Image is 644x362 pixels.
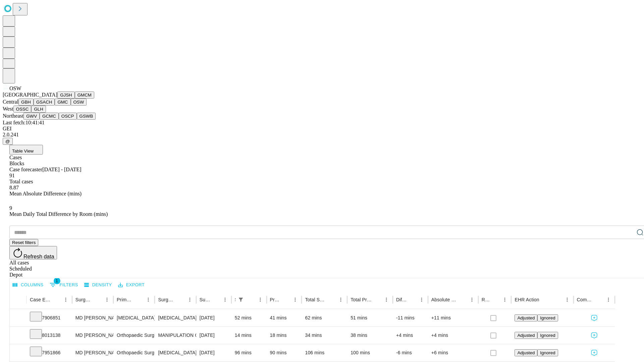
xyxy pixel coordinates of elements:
div: Resolved in EHR [482,297,490,302]
div: [MEDICAL_DATA] [MEDICAL_DATA] [158,344,193,361]
div: [MEDICAL_DATA] [117,309,151,326]
div: Absolute Difference [431,297,457,302]
div: Primary Service [117,297,133,302]
button: Expand [13,347,23,359]
button: GBH [18,99,34,106]
span: Northeast [3,113,23,119]
span: [GEOGRAPHIC_DATA] [3,92,57,98]
div: [DATE] [200,327,228,344]
span: [DATE] - [DATE] [42,167,81,172]
div: MD [PERSON_NAME] [75,309,110,326]
span: Ignored [540,315,555,320]
button: GMCM [75,92,94,99]
div: Predicted In Room Duration [270,297,281,302]
span: Mean Absolute Difference (mins) [9,191,82,196]
div: Comments [577,297,594,302]
button: Sort [176,295,185,304]
button: Menu [256,295,265,304]
div: Total Scheduled Duration [305,297,326,302]
button: GJSH [57,92,75,99]
div: Total Predicted Duration [351,297,372,302]
button: GLH [31,106,46,113]
button: Sort [246,295,256,304]
button: Menu [144,295,153,304]
button: GMC [55,99,70,106]
button: Show filters [236,295,246,304]
button: Sort [491,295,500,304]
button: Sort [211,295,220,304]
span: West [3,106,13,112]
button: Ignored [537,349,558,356]
div: Surgery Date [200,297,210,302]
button: Menu [604,295,613,304]
button: Export [116,280,146,290]
button: Sort [540,295,549,304]
button: Menu [290,295,300,304]
div: Difference [396,297,407,302]
span: @ [5,139,10,144]
button: Expand [13,312,23,324]
button: Menu [61,295,70,304]
div: 51 mins [351,309,389,326]
div: Orthopaedic Surgery [117,327,151,344]
div: -11 mins [396,309,425,326]
button: Adjusted [515,349,537,356]
div: 2.0.241 [3,132,641,138]
div: +4 mins [396,327,425,344]
span: Adjusted [517,350,535,355]
button: Menu [336,295,345,304]
div: Case Epic Id [30,297,51,302]
span: Central [3,99,18,105]
div: Surgery Name [158,297,175,302]
button: Menu [417,295,426,304]
div: GEI [3,126,641,132]
div: +6 mins [431,344,475,361]
div: Scheduled In Room Duration [235,297,235,302]
div: Orthopaedic Surgery [117,344,151,361]
span: Adjusted [517,333,535,338]
button: Sort [372,295,382,304]
div: 52 mins [235,309,263,326]
button: Adjusted [515,314,537,321]
button: Refresh data [9,246,57,259]
button: Sort [594,295,604,304]
div: [MEDICAL_DATA] MUSCLE DEEP [158,309,193,326]
div: 106 mins [305,344,344,361]
span: Ignored [540,350,555,355]
span: Ignored [540,333,555,338]
div: 7951866 [30,344,69,361]
div: 1 active filter [236,295,246,304]
button: Menu [220,295,230,304]
button: Menu [500,295,509,304]
span: Last fetch: 10:41:41 [3,120,45,125]
button: OSCP [59,113,77,120]
button: Sort [408,295,417,304]
div: 38 mins [351,327,389,344]
span: Adjusted [517,315,535,320]
button: Sort [281,295,290,304]
button: GSWB [77,113,96,120]
button: Expand [13,330,23,342]
div: 34 mins [305,327,344,344]
span: Refresh data [23,254,54,259]
span: Reset filters [12,240,36,245]
div: 8013138 [30,327,69,344]
div: MANIPULATION OF KNEE [158,327,193,344]
button: GSACH [34,99,55,106]
button: OSW [71,99,87,106]
div: 62 mins [305,309,344,326]
span: Case forecaster [9,167,42,172]
div: MD [PERSON_NAME] [75,344,110,361]
button: Menu [185,295,195,304]
span: Total cases [9,179,33,184]
button: Menu [467,295,477,304]
span: 91 [9,173,15,178]
div: MD [PERSON_NAME] [75,327,110,344]
button: Menu [562,295,572,304]
div: -6 mins [396,344,425,361]
span: Mean Daily Total Difference by Room (mins) [9,211,108,217]
div: +11 mins [431,309,475,326]
div: 14 mins [235,327,263,344]
button: Density [83,280,114,290]
div: EHR Action [515,297,539,302]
